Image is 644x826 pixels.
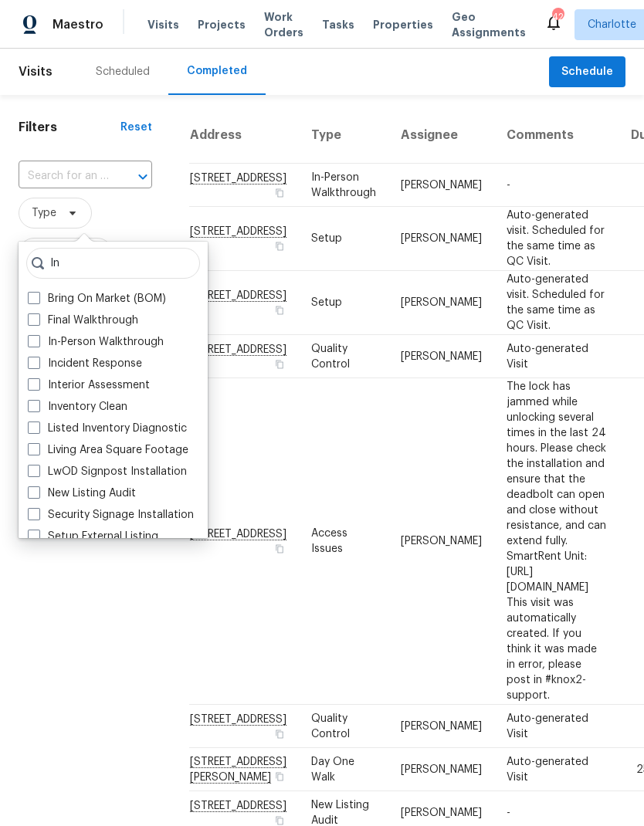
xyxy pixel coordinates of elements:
[494,748,619,791] td: Auto-generated Visit
[494,107,619,164] th: Comments
[388,705,494,748] td: [PERSON_NAME]
[299,107,388,164] th: Type
[28,399,127,415] label: Inventory Clean
[28,356,142,371] label: Incident Response
[96,64,150,80] div: Scheduled
[273,727,286,741] button: Copy Address
[388,271,494,335] td: [PERSON_NAME]
[198,17,246,32] span: Projects
[147,17,179,32] span: Visits
[28,486,136,501] label: New Listing Audit
[299,207,388,271] td: Setup
[388,378,494,705] td: [PERSON_NAME]
[273,239,286,253] button: Copy Address
[388,335,494,378] td: [PERSON_NAME]
[28,377,150,393] label: Interior Assessment
[28,507,194,523] label: Security Signage Installation
[549,56,625,88] button: Schedule
[28,529,158,544] label: Setup External Listing
[299,271,388,335] td: Setup
[299,378,388,705] td: Access Issues
[388,164,494,207] td: [PERSON_NAME]
[388,107,494,164] th: Assignee
[322,19,354,30] span: Tasks
[273,186,286,200] button: Copy Address
[494,705,619,748] td: Auto-generated Visit
[299,748,388,791] td: Day One Walk
[28,334,164,350] label: In-Person Walkthrough
[28,464,187,479] label: LwOD Signpost Installation
[120,120,152,135] div: Reset
[19,164,109,188] input: Search for an address...
[494,271,619,335] td: Auto-generated visit. Scheduled for the same time as QC Visit.
[264,9,303,40] span: Work Orders
[561,63,613,82] span: Schedule
[494,164,619,207] td: -
[588,17,636,32] span: Charlotte
[273,303,286,317] button: Copy Address
[452,9,526,40] span: Geo Assignments
[28,421,187,436] label: Listed Inventory Diagnostic
[273,770,286,784] button: Copy Address
[28,442,188,458] label: Living Area Square Footage
[373,17,433,32] span: Properties
[32,205,56,221] span: Type
[187,63,247,79] div: Completed
[299,705,388,748] td: Quality Control
[28,313,138,328] label: Final Walkthrough
[28,291,166,306] label: Bring On Market (BOM)
[388,207,494,271] td: [PERSON_NAME]
[299,164,388,207] td: In-Person Walkthrough
[494,335,619,378] td: Auto-generated Visit
[189,107,299,164] th: Address
[388,748,494,791] td: [PERSON_NAME]
[494,207,619,271] td: Auto-generated visit. Scheduled for the same time as QC Visit.
[273,357,286,371] button: Copy Address
[552,9,563,25] div: 42
[19,55,53,89] span: Visits
[494,378,619,705] td: The lock has jammed while unlocking several times in the last 24 hours. Please check the installa...
[299,335,388,378] td: Quality Control
[273,542,286,556] button: Copy Address
[19,120,120,135] h1: Filters
[53,17,103,32] span: Maestro
[132,166,154,188] button: Open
